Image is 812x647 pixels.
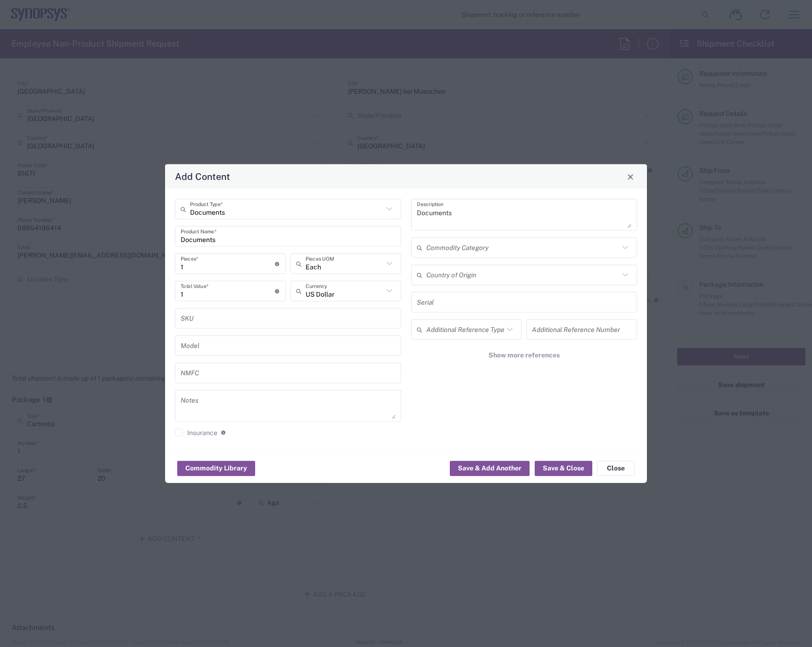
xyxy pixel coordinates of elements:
[624,170,637,183] button: Close
[535,461,592,476] button: Save & Close
[177,461,255,476] button: Commodity Library
[175,429,217,437] label: Insurance
[450,461,530,476] button: Save & Add Another
[175,170,230,183] h4: Add Content
[489,351,560,360] span: Show more references
[597,461,635,476] button: Close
